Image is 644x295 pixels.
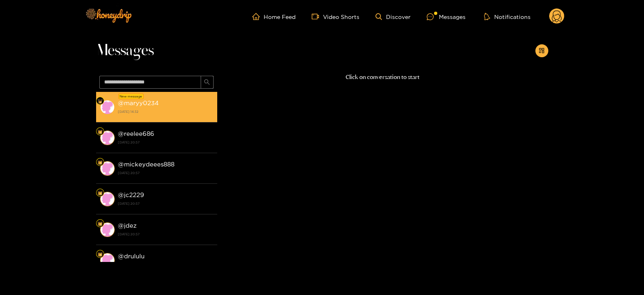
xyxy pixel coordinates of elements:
img: conversation [100,131,115,145]
span: search [204,79,210,86]
span: Messages [96,41,154,60]
img: conversation [100,222,115,237]
img: conversation [100,100,115,114]
strong: [DATE] 20:57 [118,261,213,268]
strong: @ drululu [118,253,145,260]
img: conversation [100,192,115,206]
img: Fan Level [98,221,103,226]
img: Fan Level [98,129,103,134]
strong: @ mickeydeees888 [118,161,174,168]
img: Fan Level [98,160,103,165]
strong: @ jc2229 [118,191,144,198]
strong: [DATE] 14:32 [118,108,213,115]
strong: @ reelee686 [118,130,154,137]
span: video-camera [312,13,323,20]
img: Fan Level [98,252,103,257]
button: Notifications [482,12,533,21]
span: home [252,13,264,20]
img: conversation [100,253,115,268]
img: Fan Level [98,191,103,195]
a: Home Feed [252,13,296,20]
button: appstore-add [535,44,548,57]
span: appstore-add [539,48,545,54]
strong: [DATE] 20:57 [118,200,213,207]
img: Fan Level [98,99,103,104]
strong: [DATE] 20:57 [118,231,213,238]
a: Discover [375,13,411,20]
div: New message [118,93,144,99]
a: Video Shorts [312,13,359,20]
img: conversation [100,161,115,176]
button: search [201,76,214,89]
strong: [DATE] 20:57 [118,169,213,177]
p: Click on conversation to start [217,73,548,82]
strong: @ maryy0234 [118,100,159,106]
div: Messages [427,12,466,21]
strong: [DATE] 20:57 [118,139,213,146]
strong: @ jdez [118,222,136,229]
